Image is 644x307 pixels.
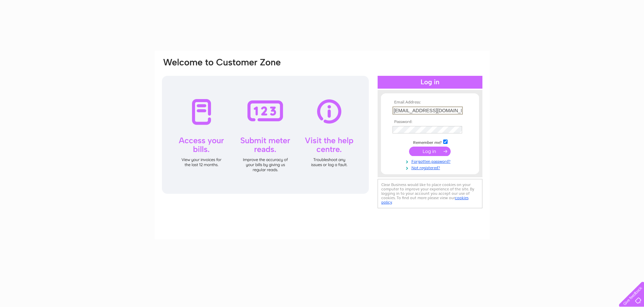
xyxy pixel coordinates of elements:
[409,147,451,156] input: Submit
[392,158,469,164] a: Forgotten password?
[391,139,469,145] td: Remember me?
[391,100,469,105] th: Email Address:
[391,120,469,124] th: Password:
[381,195,469,205] a: cookies policy
[392,164,469,171] a: Not registered?
[378,179,482,208] div: Clear Business would like to place cookies on your computer to improve your experience of the sit...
